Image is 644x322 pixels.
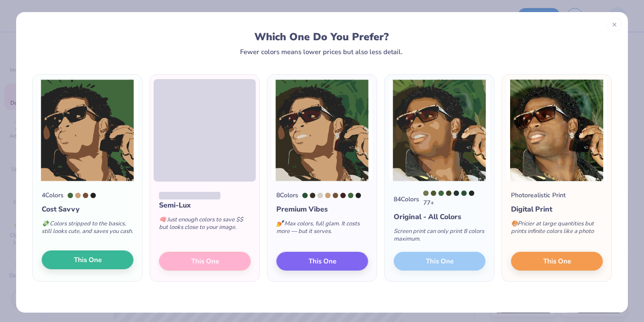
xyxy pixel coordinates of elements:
div: Max colors, full glam. It costs more — but it serves. [276,215,368,244]
div: 7743 C [68,193,73,198]
button: This One [276,252,368,271]
div: 728 C [325,193,331,198]
div: Original - All Colors [394,212,485,222]
div: Pricier at large quantities but prints infinite colors like a photo [511,215,603,244]
div: Black 3 C [469,191,474,196]
div: Semi-Lux [159,200,251,211]
div: 7568 C [333,193,338,198]
div: 7527 C [318,193,323,198]
div: 8 Colors [276,191,298,200]
div: 5605 C [454,191,459,196]
span: 💅 [276,220,283,228]
div: Which One Do You Prefer? [41,31,603,43]
div: 4975 C [340,193,346,198]
div: 350 C [461,191,467,196]
span: This One [74,255,102,265]
div: 350 C [302,193,308,198]
div: Just enough colors to save $$ but looks close to your image. [159,211,251,240]
div: Cost Savvy [42,204,133,215]
div: Neutral Black C [90,193,96,198]
div: 77 + [423,191,485,208]
button: This One [42,250,133,269]
div: 7568 C [83,193,88,198]
img: 84 color option [388,79,490,182]
span: This One [543,256,571,267]
div: 574 C [431,191,436,196]
div: Digital Print [511,204,603,215]
div: Colors stripped to the basics, still looks cute, and saves you cash. [42,215,133,244]
div: Fewer colors means lower prices but also less detail. [240,48,403,55]
div: 7743 C [438,191,444,196]
div: Black 2 C [310,193,315,198]
div: 4 Colors [42,191,64,200]
img: 8 color option [271,79,373,182]
span: This One [309,256,336,267]
div: Premium Vibes [276,204,368,215]
span: 🧠 [159,216,166,224]
img: Photorealistic preview [506,79,608,182]
div: 5763 C [423,191,429,196]
div: 84 Colors [394,195,419,204]
span: 🎨 [511,220,518,228]
div: Neutral Black C [356,193,361,198]
span: 💸 [42,220,49,228]
div: 7743 C [348,193,353,198]
button: This One [511,252,603,271]
div: 728 C [75,193,81,198]
img: 4 color option [36,79,138,182]
div: 5743 C [446,191,451,196]
div: Screen print can only print 8 colors maximum. [394,222,485,252]
div: Photorealistic Print [511,191,566,200]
